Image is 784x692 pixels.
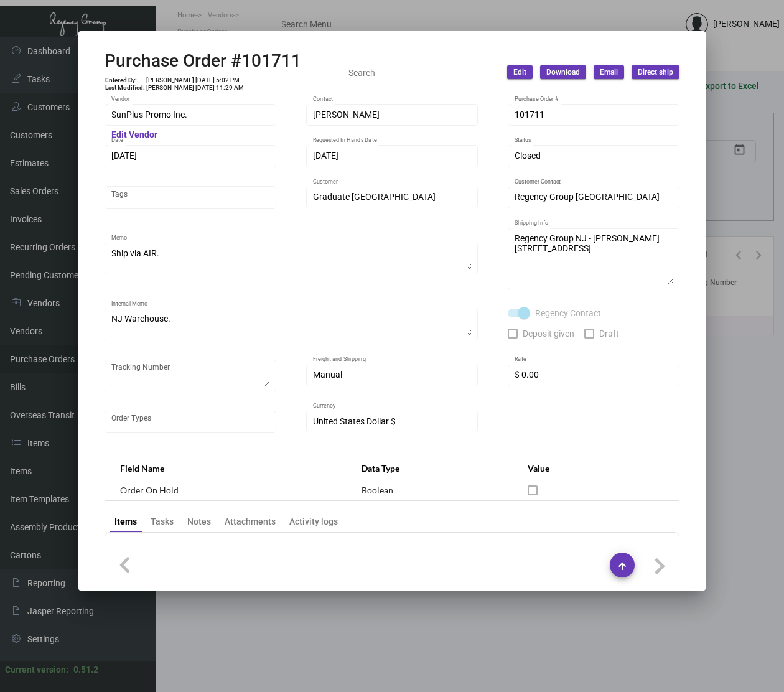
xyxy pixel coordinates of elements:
span: Closed [515,151,541,161]
span: Deposit given [523,326,574,341]
span: Draft [599,326,619,341]
div: 0.51.2 [73,663,98,676]
div: Attachments [225,515,276,528]
th: Field Name [105,457,349,479]
span: Edit [513,67,526,78]
button: Download [540,65,586,79]
button: Edit [507,65,533,79]
mat-hint: Edit Vendor [111,130,157,140]
h2: Purchase Order #101711 [105,50,301,72]
td: Entered By: [105,77,146,84]
td: [PERSON_NAME] [DATE] 5:02 PM [146,77,245,84]
td: Last Modified: [105,84,146,91]
div: Items [114,515,137,528]
th: Value [515,457,679,479]
span: Boolean [362,485,393,495]
div: Notes [187,515,211,528]
span: Regency Contact [535,306,601,320]
span: Order On Hold [120,485,179,495]
div: Current version: [5,663,68,676]
div: Activity logs [289,515,338,528]
span: Manual [313,370,342,380]
th: Data Type [349,457,516,479]
span: Direct ship [638,67,673,78]
button: Email [594,65,624,79]
td: [PERSON_NAME] [DATE] 11:29 AM [146,84,245,91]
span: Email [600,67,618,78]
span: Download [546,67,580,78]
div: Tasks [151,515,174,528]
button: Direct ship [632,65,679,79]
